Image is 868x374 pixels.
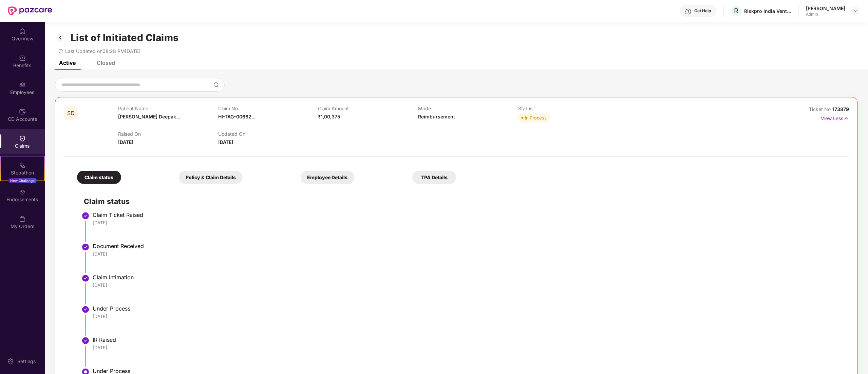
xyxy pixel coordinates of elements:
[685,8,692,15] img: svg+xml;base64,PHN2ZyBpZD0iSGVscC0zMngzMiIgeG1sbnM9Imh0dHA6Ly93d3cudzMub3JnLzIwMDAvc3ZnIiB3aWR0aD...
[318,114,341,119] span: ₹1,00,375
[81,243,90,251] img: svg+xml;base64,PHN2ZyBpZD0iU3RlcC1Eb25lLTMyeDMyIiB4bWxucz0iaHR0cDovL3d3dy53My5vcmcvMjAwMC9zdmciIH...
[218,139,233,145] span: [DATE]
[58,48,63,54] span: redo
[844,115,849,122] img: svg+xml;base64,PHN2ZyB4bWxucz0iaHR0cDovL3d3dy53My5vcmcvMjAwMC9zdmciIHdpZHRoPSIxNyIgaGVpZ2h0PSIxNy...
[118,131,218,137] p: Raised On
[19,189,26,195] img: svg+xml;base64,PHN2ZyBpZD0iRW5kb3JzZW1lbnRzIiB4bWxucz0iaHR0cDovL3d3dy53My5vcmcvMjAwMC9zdmciIHdpZH...
[15,358,38,365] div: Settings
[97,59,115,66] div: Closed
[93,305,843,312] div: Under Process
[806,12,846,17] div: Admin
[93,344,843,351] div: [DATE]
[218,106,318,111] p: Claim No
[118,139,133,145] span: [DATE]
[833,106,849,112] span: 173879
[19,135,26,142] img: svg+xml;base64,PHN2ZyBpZD0iQ2xhaW0iIHhtbG5zPSJodHRwOi8vd3d3LnczLm9yZy8yMDAwL3N2ZyIgd2lkdGg9IjIwIi...
[19,108,26,115] img: svg+xml;base64,PHN2ZyBpZD0iQ0RfQWNjb3VudHMiIGRhdGEtbmFtZT0iQ0QgQWNjb3VudHMiIHhtbG5zPSJodHRwOi8vd3...
[418,106,518,111] p: Mode
[809,106,833,112] span: Ticket No
[19,81,26,88] img: svg+xml;base64,PHN2ZyBpZD0iRW1wbG95ZWVzIiB4bWxucz0iaHR0cDovL3d3dy53My5vcmcvMjAwMC9zdmciIHdpZHRoPS...
[118,114,180,119] span: [PERSON_NAME] Deepak...
[213,82,219,88] img: svg+xml;base64,PHN2ZyBpZD0iU2VhcmNoLTMyeDMyIiB4bWxucz0iaHR0cDovL3d3dy53My5vcmcvMjAwMC9zdmciIHdpZH...
[81,212,90,220] img: svg+xml;base64,PHN2ZyBpZD0iU3RlcC1Eb25lLTMyeDMyIiB4bWxucz0iaHR0cDovL3d3dy53My5vcmcvMjAwMC9zdmciIH...
[93,211,843,218] div: Claim Ticket Raised
[418,114,455,119] span: Reimbursement
[525,114,547,121] div: In Process
[19,216,26,222] img: svg+xml;base64,PHN2ZyBpZD0iTXlfT3JkZXJzIiBkYXRhLW5hbWU9Ik15IE9yZGVycyIgeG1sbnM9Imh0dHA6Ly93d3cudz...
[93,282,843,288] div: [DATE]
[77,171,121,184] div: Claim status
[93,274,843,281] div: Claim Intimation
[93,251,843,257] div: [DATE]
[93,220,843,226] div: [DATE]
[7,358,14,365] img: svg+xml;base64,PHN2ZyBpZD0iU2V0dGluZy0yMHgyMCIgeG1sbnM9Imh0dHA6Ly93d3cudzMub3JnLzIwMDAvc3ZnIiB3aW...
[93,336,843,343] div: IR Raised
[93,243,843,249] div: Document Received
[81,274,90,282] img: svg+xml;base64,PHN2ZyBpZD0iU3RlcC1Eb25lLTMyeDMyIiB4bWxucz0iaHR0cDovL3d3dy53My5vcmcvMjAwMC9zdmciIH...
[81,337,90,345] img: svg+xml;base64,PHN2ZyBpZD0iU3RlcC1Eb25lLTMyeDMyIiB4bWxucz0iaHR0cDovL3d3dy53My5vcmcvMjAwMC9zdmciIH...
[19,28,26,35] img: svg+xml;base64,PHN2ZyBpZD0iSG9tZSIgeG1sbnM9Imh0dHA6Ly93d3cudzMub3JnLzIwMDAvc3ZnIiB3aWR0aD0iMjAiIG...
[19,162,26,169] img: svg+xml;base64,PHN2ZyB4bWxucz0iaHR0cDovL3d3dy53My5vcmcvMjAwMC9zdmciIHdpZHRoPSIyMSIgaGVpZ2h0PSIyMC...
[1,169,44,176] div: Stepathon
[695,8,711,14] div: Get Help
[518,106,618,111] p: Status
[218,114,256,119] span: HI-TAG-00662...
[412,171,456,184] div: TPA Details
[84,196,843,207] h2: Claim status
[81,305,90,314] img: svg+xml;base64,PHN2ZyBpZD0iU3RlcC1Eb25lLTMyeDMyIiB4bWxucz0iaHR0cDovL3d3dy53My5vcmcvMjAwMC9zdmciIH...
[179,171,243,184] div: Policy & Claim Details
[93,313,843,319] div: [DATE]
[821,113,849,122] p: View Less
[8,6,52,15] img: New Pazcare Logo
[59,59,76,66] div: Active
[118,106,218,111] p: Patient Name
[301,171,355,184] div: Employee Details
[734,7,739,15] span: R
[19,55,26,61] img: svg+xml;base64,PHN2ZyBpZD0iQmVuZWZpdHMiIHhtbG5zPSJodHRwOi8vd3d3LnczLm9yZy8yMDAwL3N2ZyIgd2lkdGg9Ij...
[853,8,858,14] img: svg+xml;base64,PHN2ZyBpZD0iRHJvcGRvd24tMzJ4MzIiIHhtbG5zPSJodHRwOi8vd3d3LnczLm9yZy8yMDAwL3N2ZyIgd2...
[806,5,846,12] div: [PERSON_NAME]
[744,8,792,14] div: Riskpro India Ventures Private Limited
[67,110,75,116] span: SD
[55,32,66,43] img: svg+xml;base64,PHN2ZyB3aWR0aD0iMzIiIGhlaWdodD0iMzIiIHZpZXdCb3g9IjAgMCAzMiAzMiIgZmlsbD0ibm9uZSIgeG...
[218,131,318,137] p: Updated On
[71,32,179,43] h1: List of Initiated Claims
[65,48,140,54] span: Last Updated on 08:28 PM[DATE]
[318,106,418,111] p: Claim Amount
[8,178,37,183] div: New Challenge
